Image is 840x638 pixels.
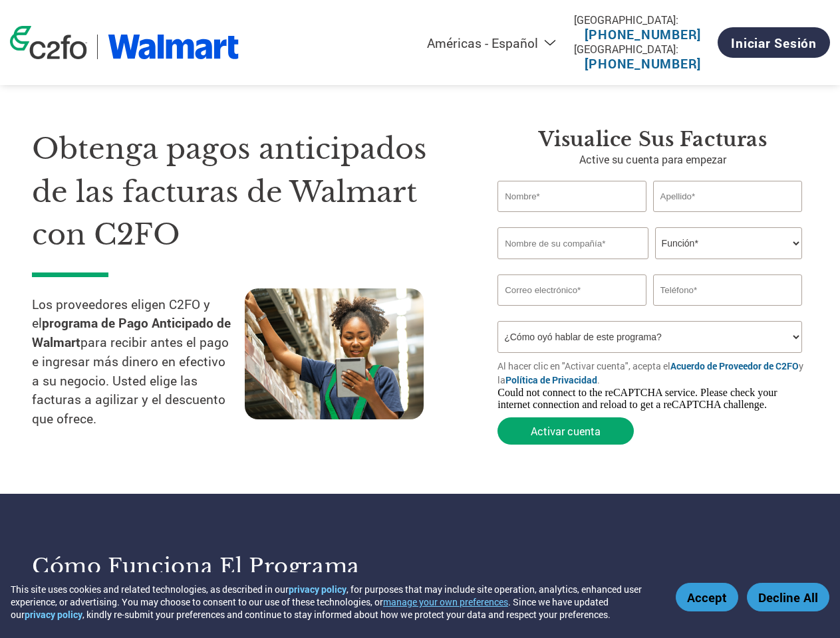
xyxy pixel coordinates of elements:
[585,26,701,43] a: [PHONE_NUMBER]
[653,274,802,306] input: Teléfono*
[653,307,802,316] div: Inavlid Phone Number
[383,595,508,608] button: manage your own preferences
[670,360,799,372] a: Acuerdo de Proveedor de C2FO
[497,274,646,306] input: Invalid Email format
[497,128,808,152] h3: Visualice sus facturas
[497,213,646,222] div: Invalid first name or first name is too long
[32,314,231,350] strong: programa de Pago Anticipado de Walmart
[32,553,404,580] h3: Cómo funciona el programa
[497,307,646,316] div: Inavlid Email Address
[653,181,802,212] input: Apellido*
[653,213,802,222] div: Invalid last name or last name is too long
[25,608,82,621] a: privacy policy
[585,55,701,72] a: [PHONE_NUMBER]
[497,359,808,387] p: Al hacer clic en "Activar cuenta", acepta el y la .
[718,27,830,58] a: Iniciar sesión
[497,387,808,411] div: Could not connect to the reCAPTCHA service. Please check your internet connection and reload to g...
[747,583,829,611] button: Decline All
[655,227,802,259] select: Title/Role
[497,261,801,269] div: Invalid company name or company name is too long
[574,42,712,56] div: [GEOGRAPHIC_DATA]:
[245,288,424,419] img: supply chain worker
[32,295,245,429] p: Los proveedores eligen C2FO y el para recibir antes el pago e ingresar más dinero en efectivo a s...
[10,26,87,59] img: c2fo logo
[676,583,738,611] button: Accept
[289,583,347,595] a: privacy policy
[497,181,646,212] input: Nombre*
[505,373,597,386] a: Política de Privacidad
[11,583,656,621] div: This site uses cookies and related technologies, as described in our , for purposes that may incl...
[497,417,634,445] button: Activar cuenta
[32,128,458,257] h1: Obtenga pagos anticipados de las facturas de Walmart con C2FO
[574,13,712,27] div: [GEOGRAPHIC_DATA]:
[108,35,239,59] img: Walmart
[497,152,808,167] p: Active su cuenta para empezar
[497,227,648,259] input: Nombre de su compañía*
